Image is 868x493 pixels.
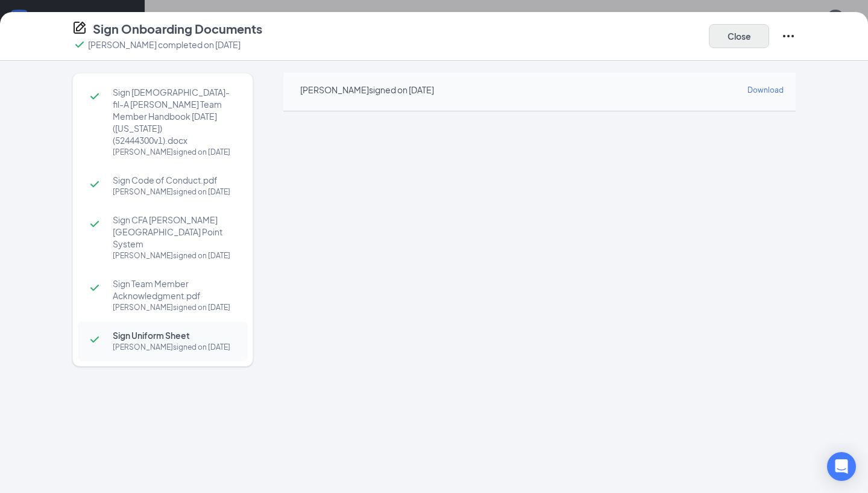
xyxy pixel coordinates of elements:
h4: Sign Onboarding Documents [93,20,262,37]
div: [PERSON_NAME] signed on [DATE] [300,84,434,96]
span: Sign Code of Conduct.pdf [113,174,236,186]
svg: Checkmark [87,217,102,231]
div: [PERSON_NAME] signed on [DATE] [113,341,236,353]
svg: Checkmark [87,177,102,191]
div: Open Intercom Messenger [827,452,856,481]
div: [PERSON_NAME] signed on [DATE] [113,146,236,158]
a: Download [747,82,784,96]
svg: Checkmark [87,332,102,347]
svg: Checkmark [87,89,102,104]
span: Sign CFA [PERSON_NAME][GEOGRAPHIC_DATA] Point System [113,214,236,250]
svg: CompanyDocumentIcon [72,20,87,35]
span: Sign [DEMOGRAPHIC_DATA]-fil-A [PERSON_NAME] Team Member Handbook [DATE] ([US_STATE])(52444300v1).... [113,86,236,146]
p: [PERSON_NAME] completed on [DATE] [88,39,241,51]
span: Sign Team Member Acknowledgment.pdf [113,278,236,302]
button: Close [709,24,769,48]
svg: Ellipses [781,29,796,43]
svg: Checkmark [87,281,102,295]
div: [PERSON_NAME] signed on [DATE] [113,302,236,314]
span: Sign Uniform Sheet [113,329,236,341]
iframe: Sign Uniform Sheet [283,111,796,475]
div: [PERSON_NAME] signed on [DATE] [113,250,236,262]
div: [PERSON_NAME] signed on [DATE] [113,186,236,198]
span: Download [747,85,784,95]
svg: Checkmark [72,37,87,52]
